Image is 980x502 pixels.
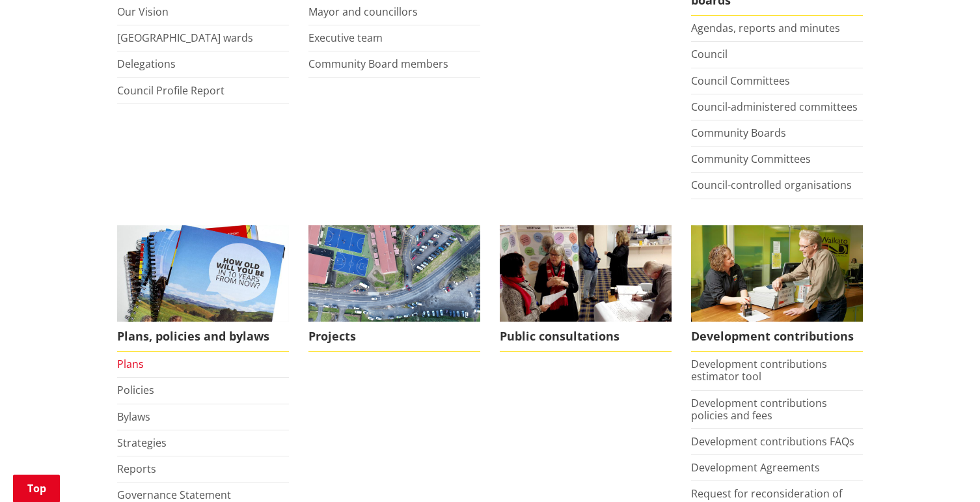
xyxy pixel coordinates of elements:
a: We produce a number of plans, policies and bylaws including the Long Term Plan Plans, policies an... [117,225,289,352]
a: Projects [308,225,480,352]
a: Council Committees [691,74,790,88]
a: Development contributions FAQs [691,434,854,449]
a: Top [13,475,60,502]
a: public-consultations Public consultations [500,225,672,352]
a: Strategies [117,436,167,450]
a: Plans [117,357,144,371]
a: Community Boards [691,126,786,140]
a: Development Agreements [691,460,820,475]
a: Development contributions estimator tool [691,357,827,383]
a: Mayor and councillors [308,5,418,19]
a: FInd out more about fees and fines here Development contributions [691,225,863,352]
iframe: Messenger Launcher [920,447,967,494]
a: Bylaws [117,410,150,424]
a: Governance Statement [117,488,231,502]
a: Community Board members [308,57,448,71]
a: Council [691,47,728,61]
a: Our Vision [117,5,169,19]
span: Public consultations [500,322,672,352]
a: Council-controlled organisations [691,178,852,192]
a: [GEOGRAPHIC_DATA] wards [117,31,253,45]
a: Agendas, reports and minutes [691,21,840,35]
a: Reports [117,462,156,476]
img: Fees [691,225,863,322]
a: Executive team [308,31,383,45]
a: Council-administered committees [691,100,858,114]
a: Delegations [117,57,176,71]
img: DJI_0336 [308,225,480,322]
span: Plans, policies and bylaws [117,322,289,352]
a: Community Committees [691,152,811,166]
img: public-consultations [500,225,672,322]
a: Development contributions policies and fees [691,396,827,423]
a: Policies [117,383,154,397]
img: Long Term Plan [117,225,289,322]
span: Projects [308,322,480,352]
span: Development contributions [691,322,863,352]
a: Council Profile Report [117,83,225,98]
